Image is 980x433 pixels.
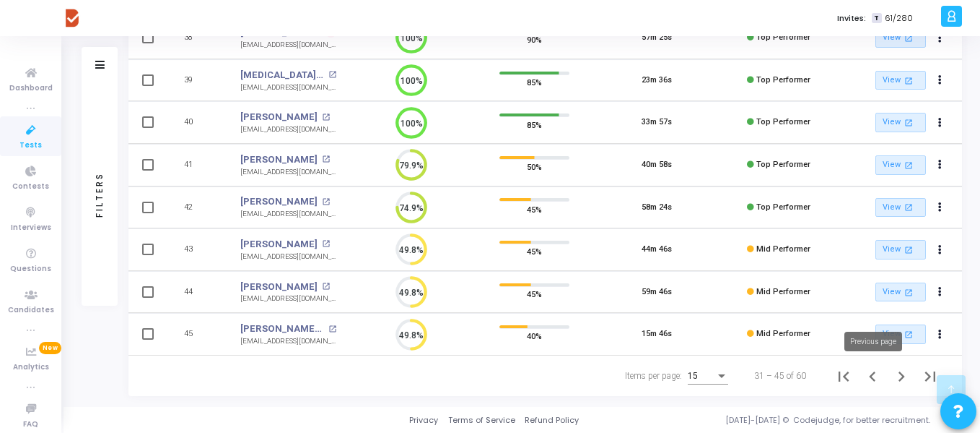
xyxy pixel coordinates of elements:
[240,293,336,304] div: [EMAIL_ADDRESS][DOMAIN_NAME]
[930,325,950,345] button: Actions
[165,144,226,187] td: 41
[12,181,49,193] span: Contests
[916,361,945,390] button: Last page
[930,28,950,48] button: Actions
[8,304,54,317] span: Candidates
[642,74,672,87] div: 23m 36s
[875,113,926,132] a: View
[13,361,49,374] span: Analytics
[322,155,330,163] mat-icon: open_in_new
[756,117,810,127] span: Top Performer
[328,71,336,79] mat-icon: open_in_new
[93,115,106,274] div: Filters
[527,117,542,132] span: 85%
[19,140,42,152] span: Tests
[240,40,336,51] div: [EMAIL_ADDRESS][DOMAIN_NAME]
[240,68,325,82] a: [MEDICAL_DATA][PERSON_NAME]
[875,28,926,48] a: View
[527,202,542,216] span: 45%
[858,361,887,390] button: Previous page
[930,113,950,133] button: Actions
[756,160,810,169] span: Top Performer
[837,12,866,25] label: Invites:
[240,124,336,135] div: [EMAIL_ADDRESS][DOMAIN_NAME]
[527,75,542,90] span: 85%
[930,282,950,302] button: Actions
[930,70,950,90] button: Actions
[10,263,51,275] span: Questions
[240,322,325,336] a: [PERSON_NAME] S
[165,228,226,271] td: 43
[756,75,810,85] span: Top Performer
[930,155,950,175] button: Actions
[165,59,226,102] td: 39
[930,197,950,218] button: Actions
[322,113,330,121] mat-icon: open_in_new
[165,101,226,144] td: 40
[322,198,330,206] mat-icon: open_in_new
[23,419,38,431] span: FAQ
[756,33,810,42] span: Top Performer
[642,159,672,171] div: 40m 58s
[328,325,336,333] mat-icon: open_in_new
[240,209,336,220] div: [EMAIL_ADDRESS][DOMAIN_NAME]
[903,159,915,171] mat-icon: open_in_new
[322,240,330,248] mat-icon: open_in_new
[9,82,53,95] span: Dashboard
[448,414,515,426] a: Terms of Service
[240,110,318,124] a: [PERSON_NAME]
[240,194,318,209] a: [PERSON_NAME]
[527,287,542,301] span: 45%
[39,342,61,354] span: New
[579,414,962,426] div: [DATE]-[DATE] © Codejudge, for better recruitment.
[240,237,318,252] a: [PERSON_NAME]
[903,74,915,87] mat-icon: open_in_new
[525,414,579,426] a: Refund Policy
[875,283,926,302] a: View
[885,12,913,25] span: 61/280
[240,82,336,93] div: [EMAIL_ADDRESS][DOMAIN_NAME]
[642,116,672,129] div: 33m 57s
[875,71,926,90] a: View
[756,287,810,296] span: Mid Performer
[930,240,950,260] button: Actions
[625,369,682,382] div: Items per page:
[409,414,438,426] a: Privacy
[875,198,926,218] a: View
[903,244,915,256] mat-icon: open_in_new
[875,155,926,175] a: View
[756,202,810,212] span: Top Performer
[165,17,226,59] td: 38
[240,252,336,262] div: [EMAIL_ADDRESS][DOMAIN_NAME]
[165,313,226,356] td: 45
[872,13,881,24] span: T
[11,222,51,234] span: Interviews
[903,32,915,44] mat-icon: open_in_new
[688,371,698,381] span: 15
[642,32,672,44] div: 57m 25s
[240,336,336,347] div: [EMAIL_ADDRESS][DOMAIN_NAME]
[903,201,915,213] mat-icon: open_in_new
[756,244,810,254] span: Mid Performer
[642,202,672,214] div: 58m 24s
[527,329,542,343] span: 40%
[165,187,226,229] td: 42
[642,244,672,256] div: 44m 46s
[240,167,336,178] div: [EMAIL_ADDRESS][DOMAIN_NAME]
[527,160,542,174] span: 50%
[240,153,318,167] a: [PERSON_NAME]
[875,240,926,260] a: View
[887,361,916,390] button: Next page
[642,286,672,299] div: 59m 46s
[322,283,330,291] mat-icon: open_in_new
[903,286,915,299] mat-icon: open_in_new
[240,280,318,294] a: [PERSON_NAME]
[58,4,87,33] img: logo
[903,116,915,129] mat-icon: open_in_new
[688,372,728,382] mat-select: Items per page:
[754,369,806,382] div: 31 – 45 of 60
[829,361,858,390] button: First page
[642,328,672,340] div: 15m 46s
[527,33,542,47] span: 90%
[844,332,902,351] div: Previous page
